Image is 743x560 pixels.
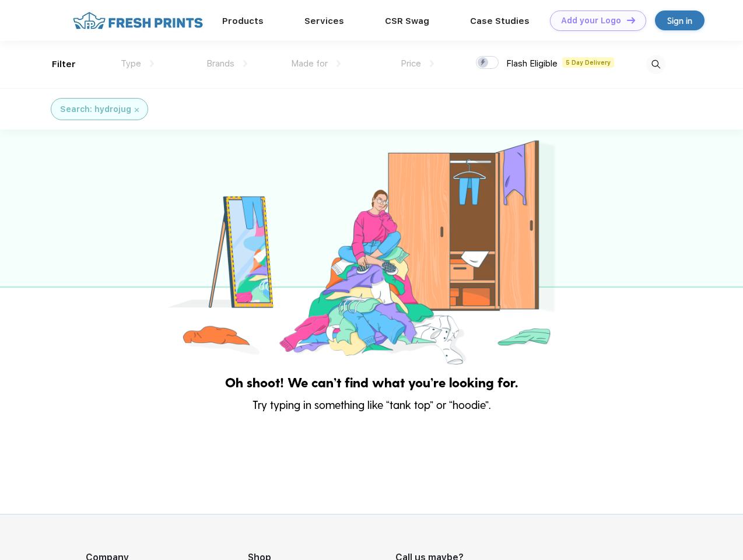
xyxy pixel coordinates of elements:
[243,60,247,67] img: dropdown.png
[52,58,76,71] div: Filter
[401,58,421,69] span: Price
[150,60,154,67] img: dropdown.png
[562,57,614,68] span: 5 Day Delivery
[121,58,141,69] span: Type
[135,108,139,112] img: filter_cancel.svg
[206,58,234,69] span: Brands
[655,10,705,30] a: Sign in
[561,16,621,26] div: Add your Logo
[337,60,341,67] img: dropdown.png
[430,60,434,67] img: dropdown.png
[506,58,558,69] span: Flash Eligible
[69,10,206,31] img: fo%20logo%202.webp
[60,103,131,116] div: Search: hydrojug
[627,17,635,23] img: DT
[291,58,328,69] span: Made for
[646,55,665,74] img: desktop_search.svg
[667,14,692,27] div: Sign in
[222,16,264,26] a: Products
